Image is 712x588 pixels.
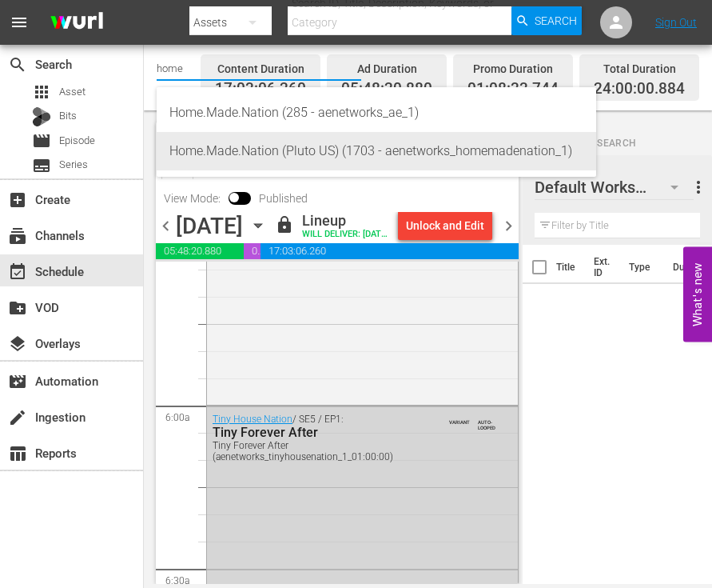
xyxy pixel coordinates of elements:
span: Episode [59,133,95,149]
div: [DATE] [176,213,243,239]
button: Unlock and Edit [398,211,492,240]
span: subtitles [32,156,51,175]
button: Search [511,6,582,35]
div: Ad Duration [341,58,432,80]
th: Type [619,245,663,290]
span: Asset [32,82,51,102]
img: ans4CAIJ8jUAAAAAAAAAAAAAAAAAAAAAAAAgQb4GAAAAAAAAAAAAAAAAAAAAAAAAJMjXAAAAAAAAAAAAAAAAAAAAAAAAgAT5G... [38,4,115,42]
span: Schedule [8,262,27,282]
th: Title [556,245,584,290]
button: Open Feedback Widget [683,246,712,342]
th: Ext. ID [584,245,619,290]
span: Published [251,192,316,205]
span: 05:48:20.880 [341,80,432,98]
div: Lineup [302,212,392,230]
span: Reports [8,444,27,463]
span: Channels [8,226,27,246]
span: lock [275,215,294,234]
div: Unlock and Edit [406,211,484,240]
span: layers [8,334,27,354]
span: 05:48:20.880 [156,243,244,259]
span: chevron_right [499,216,519,236]
span: VOD [8,298,27,318]
span: Bits [59,108,77,124]
span: Episode [32,131,51,150]
div: / SE5 / EP1: [213,414,437,462]
div: Home.Made.Nation (Pluto US) (1703 - aenetworks_homemadenation_1) [169,132,583,170]
span: menu [10,13,29,32]
div: Tiny Forever After (aenetworks_tinyhousenation_1_01:00:00) [213,440,437,462]
span: Toggle to switch from Published to Draft view. [229,192,240,203]
span: more_vert [689,178,708,197]
div: Promo Duration [467,58,559,80]
span: Search [8,55,27,74]
span: 17:03:06.260 [261,243,519,259]
span: 24:00:00.884 [594,80,685,98]
span: 01:08:33.744 [244,243,261,259]
span: Asset [59,84,86,100]
span: Series [59,157,88,173]
div: Default Workspace [535,165,694,210]
div: Bits [32,107,51,126]
span: add_box [8,190,27,210]
span: Search [588,135,645,152]
div: WILL DELIVER: [DATE] 4a (local) [302,230,392,240]
a: Tiny House Nation [213,414,292,425]
span: Ingestion [8,408,27,427]
a: Sign Out [655,16,697,29]
span: AUTO-LOOPED [478,412,508,430]
button: more_vert [689,168,708,206]
span: VARIANT [449,412,470,425]
div: Tiny Forever After [213,425,437,440]
span: 01:08:33.744 [467,80,559,98]
span: View Mode: [156,192,229,205]
span: Search [535,6,577,35]
div: Home.Made.Nation (285 - aenetworks_ae_1) [169,94,583,132]
span: movie_filter [8,372,27,391]
span: chevron_left [156,216,176,236]
div: Total Duration [594,58,685,80]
